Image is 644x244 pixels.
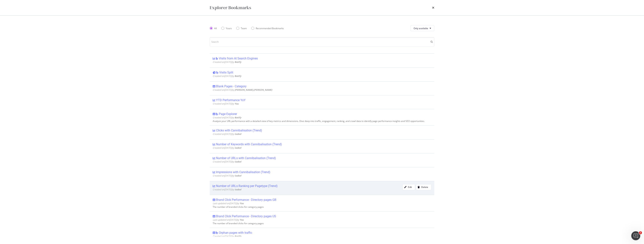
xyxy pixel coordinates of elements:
[213,174,241,177] span: Created on [DATE] by
[216,214,276,218] div: Brand Click Performance - Directory pages US
[639,231,642,234] span: 1
[213,206,431,208] div: The number of branded clicks for category pages
[240,218,244,221] b: You
[213,60,241,64] span: Created on [DATE] by
[235,188,241,191] b: isobel
[402,184,415,190] button: Edit
[213,188,241,191] span: Created on [DATE] by
[216,184,278,188] div: Number of URLs Ranking per Pagetype (Trend)
[235,235,241,238] b: Botify
[235,174,241,177] b: isobel
[213,235,241,238] span: Created on [DATE] by
[219,112,237,116] div: Page Explorer
[241,27,247,30] div: Team
[216,198,276,202] div: Brand Click Performance - Directory pages GB
[216,129,262,132] div: Clicks with Cannibalisation (Trend)
[410,25,434,31] button: Only available
[216,85,247,88] div: Blank Pages - Category
[210,27,217,30] div: All
[216,170,270,174] div: Impressions with Cannibalisation (Trend)
[235,132,241,136] b: isobel
[210,4,251,11] div: Explorer Bookmarks
[240,202,244,205] b: You
[235,88,272,91] b: [PERSON_NAME].[PERSON_NAME]
[414,27,428,30] span: Only available
[236,27,247,30] div: Team
[213,120,431,122] div: Analyze your URL performance with a detailed view of key metrics and dimensions. Dive deep into t...
[213,160,241,163] span: Created on [DATE] by
[235,60,241,64] b: Botify
[256,27,284,30] div: Recommended Bookmarks
[251,27,284,30] div: Recommended Bookmarks
[219,71,233,74] div: Visits Split
[421,185,428,189] div: Delete
[408,185,412,189] div: Edit
[235,146,241,149] b: isobel
[213,202,244,205] span: Last updated on [DATE] by
[631,231,640,240] iframe: Intercom live chat
[221,27,232,30] div: Yours
[213,116,241,119] span: Created on [DATE] by
[235,74,241,78] b: Botify
[210,37,434,47] input: Search
[219,57,258,60] div: Visits from AI Search Engines
[213,132,241,136] span: Created on [DATE] by
[432,4,434,11] div: times
[216,98,246,102] div: YTD Performance YoY
[235,102,239,105] b: You
[213,218,244,221] span: Last updated on [DATE] by
[235,160,241,163] b: isobel
[213,88,272,91] span: Created on [DATE] by
[216,156,276,160] div: Number of URLs with Cannibalisation (Trend)
[213,146,241,149] span: Created on [DATE] by
[416,184,431,190] button: Delete
[213,102,239,105] span: Created on [DATE] by
[226,27,232,30] div: Yours
[214,27,217,30] div: All
[219,231,252,235] div: Orphan pages with traffic
[216,142,282,146] div: Number of Keywords with Cannibalisation (Trend)
[235,116,241,119] b: Botify
[213,222,431,225] div: The number of branded clicks for category pages
[213,74,241,78] span: Created on [DATE] by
